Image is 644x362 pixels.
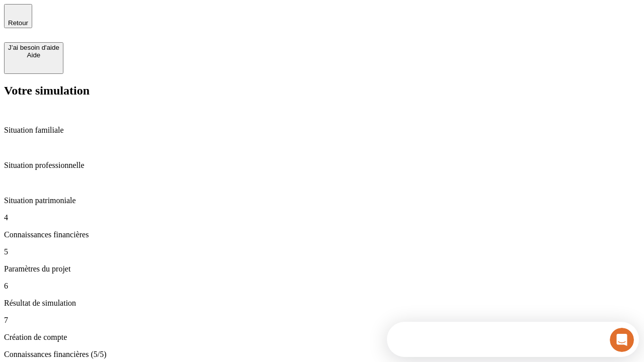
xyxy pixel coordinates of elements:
p: Situation familiale [4,126,640,135]
p: 7 [4,316,640,325]
button: J’ai besoin d'aideAide [4,42,63,74]
p: 5 [4,247,640,256]
span: Retour [8,19,28,27]
p: 6 [4,282,640,291]
p: Connaissances financières [4,230,640,239]
h2: Votre simulation [4,84,640,98]
iframe: Intercom live chat discovery launcher [387,322,639,357]
p: Paramètres du projet [4,264,640,274]
iframe: Intercom live chat [610,328,634,352]
p: Création de compte [4,333,640,342]
button: Retour [4,4,32,28]
p: 4 [4,213,640,222]
div: J’ai besoin d'aide [8,44,59,51]
div: Aide [8,51,59,59]
p: Résultat de simulation [4,299,640,308]
p: Connaissances financières (5/5) [4,350,640,359]
p: Situation patrimoniale [4,196,640,205]
p: Situation professionnelle [4,161,640,170]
